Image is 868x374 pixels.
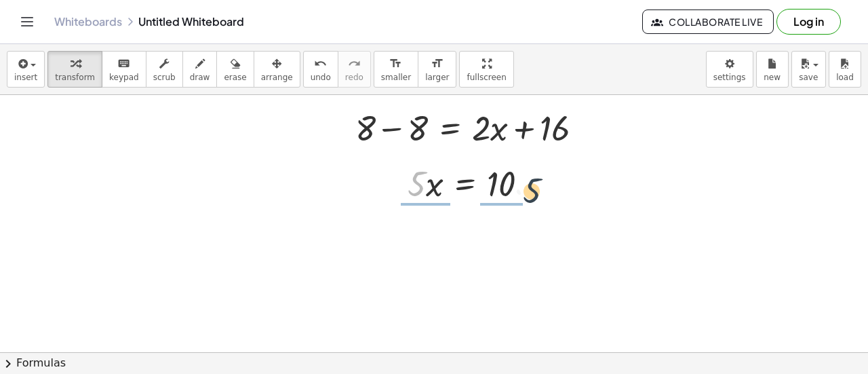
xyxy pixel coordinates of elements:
[348,56,361,72] i: redo
[47,51,102,88] button: transform
[829,51,861,88] button: load
[311,73,331,82] span: undo
[153,73,176,82] span: scrub
[345,73,363,82] span: redo
[224,73,246,82] span: erase
[791,51,826,88] button: save
[756,51,789,88] button: new
[764,73,781,82] span: new
[467,73,506,82] span: fullscreen
[642,10,774,34] button: Collaborate Live
[254,51,300,88] button: arrange
[776,9,841,35] button: Log in
[654,16,762,28] span: Collaborate Live
[117,56,130,72] i: keyboard
[14,73,37,82] span: insert
[713,73,746,82] span: settings
[459,51,513,88] button: fullscreen
[799,73,818,82] span: save
[16,11,38,33] button: Toggle navigation
[418,51,456,88] button: format_sizelarger
[303,51,338,88] button: undoundo
[314,56,327,72] i: undo
[54,15,122,29] a: Whiteboards
[216,51,254,88] button: erase
[338,51,371,88] button: redoredo
[381,73,411,82] span: smaller
[190,73,210,82] span: draw
[425,73,449,82] span: larger
[706,51,753,88] button: settings
[7,51,45,88] button: insert
[55,73,95,82] span: transform
[182,51,218,88] button: draw
[146,51,183,88] button: scrub
[261,73,293,82] span: arrange
[109,73,139,82] span: keypad
[836,73,854,82] span: load
[374,51,418,88] button: format_sizesmaller
[431,56,443,72] i: format_size
[102,51,146,88] button: keyboardkeypad
[389,56,402,72] i: format_size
